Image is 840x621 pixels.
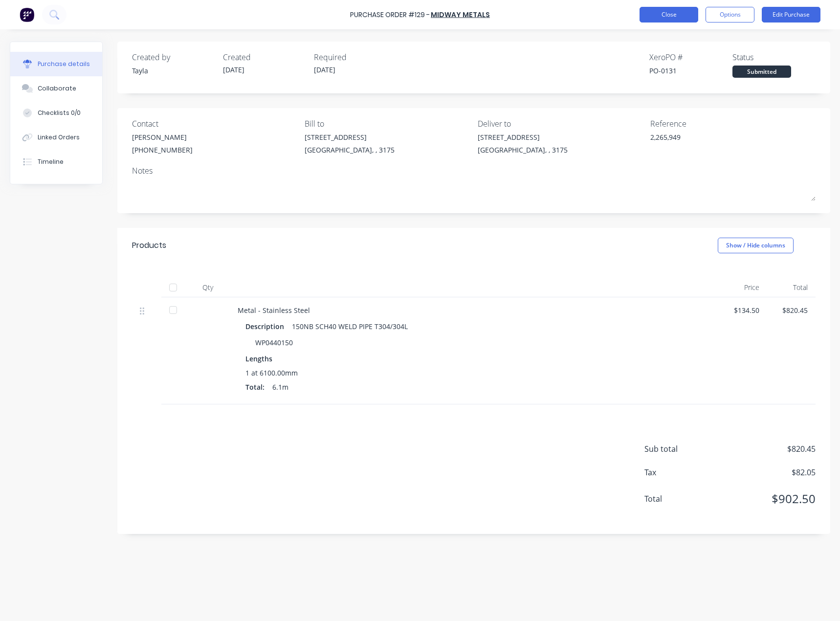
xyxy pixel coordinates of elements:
[762,7,820,22] button: Edit Purchase
[255,335,293,350] div: WP0440150
[644,443,718,455] span: Sub total
[292,319,408,333] div: 150NB SCH40 WELD PIPE T304/304L
[10,101,102,125] button: Checklists 0/0
[640,7,698,22] button: Close
[10,76,102,101] button: Collaborate
[718,443,816,455] span: $820.45
[132,145,193,155] div: [PHONE_NUMBER]
[10,150,102,174] button: Timeline
[706,7,754,22] button: Options
[132,240,166,251] div: Products
[732,51,816,63] div: Status
[649,51,732,63] div: Xero PO #
[20,7,34,22] img: Factory
[350,10,430,20] div: Purchase Order #129 -
[644,493,718,505] span: Total
[478,145,568,155] div: [GEOGRAPHIC_DATA], , 3175
[431,10,490,20] a: Midway Metals
[718,490,816,508] span: $902.50
[272,382,288,392] span: 6.1m
[38,133,80,142] div: Linked Orders
[38,84,76,93] div: Collaborate
[223,51,306,63] div: Created
[10,125,102,150] button: Linked Orders
[305,118,470,130] div: Bill to
[305,132,395,142] div: [STREET_ADDRESS]
[650,132,773,154] textarea: 2,265,949
[186,278,230,297] div: Qty
[305,145,395,155] div: [GEOGRAPHIC_DATA], , 3175
[132,51,215,63] div: Created by
[314,51,397,63] div: Required
[732,66,791,78] div: Submitted
[238,305,711,315] div: Metal - Stainless Steel
[132,132,193,142] div: [PERSON_NAME]
[649,66,732,76] div: PO-0131
[775,305,808,315] div: $820.45
[718,466,816,478] span: $82.05
[10,52,102,76] button: Purchase details
[478,118,643,130] div: Deliver to
[718,238,794,253] button: Show / Hide columns
[478,132,568,142] div: [STREET_ADDRESS]
[132,66,215,76] div: Tayla
[132,165,816,177] div: Notes
[767,278,816,297] div: Total
[727,305,759,315] div: $134.50
[245,354,272,364] span: Lengths
[132,118,297,130] div: Contact
[650,118,816,130] div: Reference
[38,109,81,117] div: Checklists 0/0
[719,278,767,297] div: Price
[644,466,718,478] span: Tax
[245,319,292,333] div: Description
[245,382,265,392] span: Total:
[38,157,64,166] div: Timeline
[245,368,298,378] span: 1 at 6100.00mm
[38,60,90,68] div: Purchase details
